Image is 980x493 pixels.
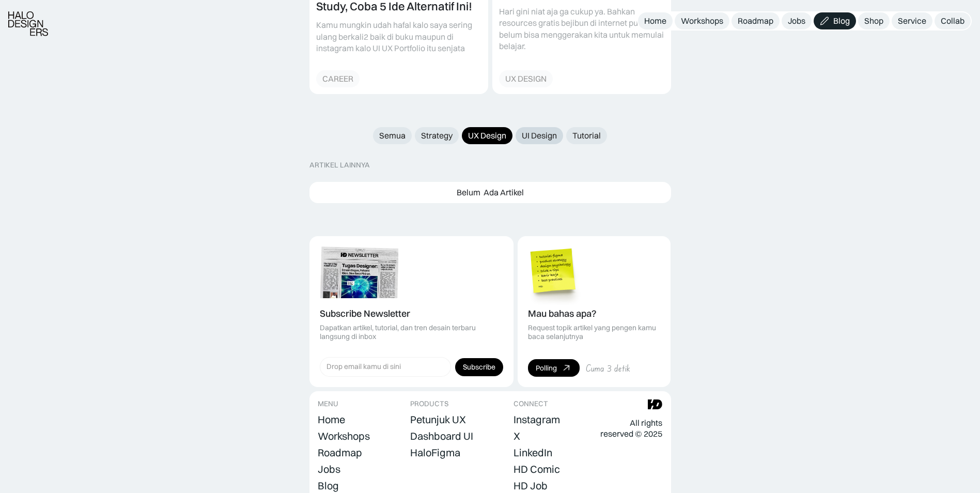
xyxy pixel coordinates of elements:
[410,445,460,460] a: HaloFigma
[514,463,560,475] div: HD Comic
[318,413,345,426] div: Home
[528,359,580,377] a: Polling
[536,364,557,373] div: Polling
[410,429,473,443] a: Dashboard UI
[833,16,850,26] div: Blog
[514,413,560,426] div: Instagram
[681,16,723,26] div: Workshops
[318,399,338,408] div: MENU
[675,12,729,29] a: Workshops
[600,418,662,439] div: All rights reserved © 2025
[514,446,552,459] div: LinkedIn
[455,358,503,376] input: Subscribe
[528,323,661,341] div: Request topik artikel yang pengen kamu baca selanjutnya
[514,430,520,442] div: X
[514,479,548,493] a: HD Job
[586,363,630,374] div: Cuma 3 detik
[522,130,557,141] div: UI Design
[320,357,451,377] input: Drop email kamu di sini
[892,12,932,29] a: Service
[814,12,856,29] a: Blog
[935,12,971,29] a: Collab
[457,187,524,198] div: Belum Ada Artikel
[941,16,965,26] div: Collab
[379,130,406,141] div: Semua
[514,412,560,427] a: Instagram
[514,429,520,443] a: X
[410,413,466,426] div: Petunjuk UX
[514,399,548,408] div: CONNECT
[318,445,362,460] a: Roadmap
[318,480,339,492] div: Blog
[644,16,666,26] div: Home
[858,12,890,29] a: Shop
[898,16,926,26] div: Service
[514,462,560,476] a: HD Comic
[320,323,503,341] div: Dapatkan artikel, tutorial, dan tren desain terbaru langsung di inbox
[782,12,812,29] a: Jobs
[410,430,473,442] div: Dashboard UI
[410,412,466,427] a: Petunjuk UX
[318,429,370,443] a: Workshops
[320,309,410,319] div: Subscribe Newsletter
[514,480,548,492] div: HD Job
[732,12,780,29] a: Roadmap
[572,130,601,141] div: Tutorial
[318,462,340,476] a: Jobs
[410,399,448,408] div: PRODUCTS
[318,412,345,427] a: Home
[514,445,552,460] a: LinkedIn
[318,463,340,475] div: Jobs
[318,430,370,442] div: Workshops
[410,446,460,459] div: HaloFigma
[738,16,773,26] div: Roadmap
[638,12,673,29] a: Home
[320,357,503,377] form: Form Subscription
[468,130,506,141] div: UX Design
[788,16,805,26] div: Jobs
[318,479,339,493] a: Blog
[318,446,362,459] div: Roadmap
[528,309,597,319] div: Mau bahas apa?
[864,16,883,26] div: Shop
[309,161,370,170] div: ARTIKEL LAINNYA
[421,130,453,141] div: Strategy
